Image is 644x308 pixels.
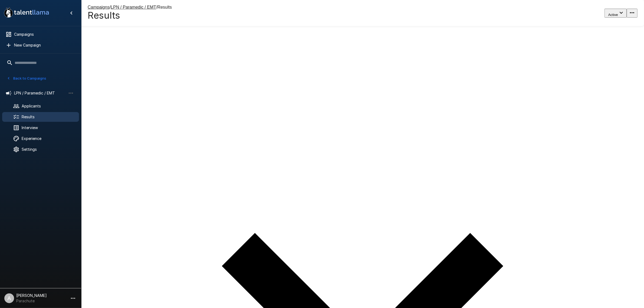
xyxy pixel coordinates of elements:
[110,5,111,9] span: /
[88,10,172,21] h4: Results
[157,5,172,9] span: Results
[111,5,156,9] u: LPN / Paramedic / EMT
[605,9,627,18] button: Active
[156,5,157,9] span: /
[88,5,110,9] u: Campaigns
